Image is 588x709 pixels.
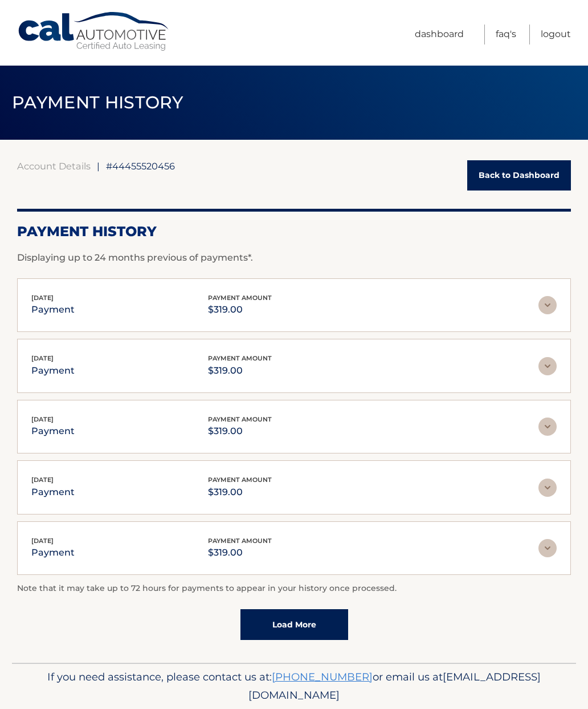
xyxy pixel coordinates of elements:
[17,251,571,265] p: Displaying up to 24 months previous of payments*.
[31,294,54,302] span: [DATE]
[31,545,75,561] p: payment
[17,11,171,52] a: Cal Automotive
[208,484,272,500] p: $319.00
[29,668,559,704] p: If you need assistance, please contact us at: or email us at
[467,160,571,191] a: Back to Dashboard
[208,423,272,439] p: $319.00
[208,537,272,545] span: payment amount
[538,296,557,314] img: accordion-rest.svg
[208,363,272,379] p: $319.00
[31,363,75,379] p: payment
[538,539,557,557] img: accordion-rest.svg
[248,670,541,702] span: [EMAIL_ADDRESS][DOMAIN_NAME]
[31,484,75,500] p: payment
[17,223,571,240] h2: Payment History
[17,582,571,595] p: Note that it may take up to 72 hours for payments to appear in your history once processed.
[538,357,557,375] img: accordion-rest.svg
[31,476,54,484] span: [DATE]
[208,415,272,423] span: payment amount
[415,25,464,44] a: Dashboard
[97,160,100,172] span: |
[208,294,272,302] span: payment amount
[538,418,557,436] img: accordion-rest.svg
[272,670,373,683] a: [PHONE_NUMBER]
[208,302,272,318] p: $319.00
[496,25,516,44] a: FAQ's
[208,476,272,484] span: payment amount
[541,25,571,44] a: Logout
[17,160,91,172] a: Account Details
[31,537,54,545] span: [DATE]
[538,479,557,497] img: accordion-rest.svg
[31,415,54,423] span: [DATE]
[31,423,75,439] p: payment
[31,302,75,318] p: payment
[208,354,272,362] span: payment amount
[106,160,175,172] span: #44455520456
[31,354,54,362] span: [DATE]
[12,92,183,113] span: PAYMENT HISTORY
[208,545,272,561] p: $319.00
[240,609,348,640] a: Load More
